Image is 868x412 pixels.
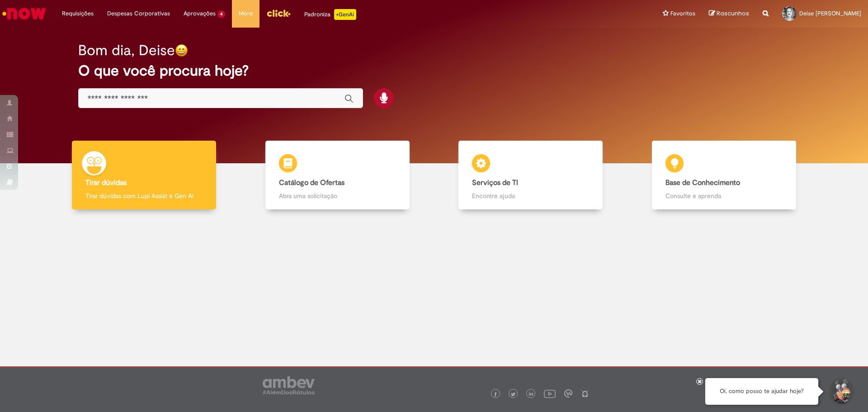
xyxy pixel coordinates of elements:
img: logo_footer_twitter.png [511,392,515,397]
p: +GenAi [334,9,356,20]
img: logo_footer_linkedin.png [529,392,533,397]
p: Consulte e aprenda [665,191,783,200]
div: Padroniza [304,9,356,20]
p: Encontre ajuda [472,191,589,200]
p: Abra uma solicitação [279,191,396,200]
img: logo_footer_ambev_rotulo_gray.png [263,376,315,394]
p: Tirar dúvidas com Lupi Assist e Gen Ai [85,191,203,200]
img: logo_footer_workplace.png [564,389,572,398]
b: Tirar dúvidas [85,178,127,187]
span: Despesas Corporativas [107,9,170,18]
button: Iniciar Conversa de Suporte [827,378,854,405]
a: Tirar dúvidas Tirar dúvidas com Lupi Assist e Gen Ai [47,141,241,210]
a: Rascunhos [709,9,749,18]
span: Requisições [62,9,94,18]
span: Aprovações [184,9,216,18]
a: Serviços de TI Encontre ajuda [434,141,627,210]
span: More [239,9,253,18]
img: click_logo_yellow_360x200.png [266,6,291,20]
div: Oi, como posso te ajudar hoje? [705,378,818,405]
a: Base de Conhecimento Consulte e aprenda [627,141,821,210]
img: logo_footer_naosei.png [581,389,589,398]
b: Catálogo de Ofertas [279,178,344,187]
b: Base de Conhecimento [665,178,740,187]
span: Deise [PERSON_NAME] [799,9,861,17]
span: Rascunhos [717,9,749,18]
h2: Bom dia, Deise [78,43,175,58]
img: happy-face.png [175,44,188,57]
img: ServiceNow [1,5,47,23]
span: Favoritos [670,9,695,18]
span: 4 [217,10,225,18]
a: Catálogo de Ofertas Abra uma solicitação [241,141,434,210]
b: Serviços de TI [472,178,518,187]
img: logo_footer_youtube.png [544,388,556,399]
h2: O que você procura hoje? [78,63,790,79]
img: logo_footer_facebook.png [493,392,498,397]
